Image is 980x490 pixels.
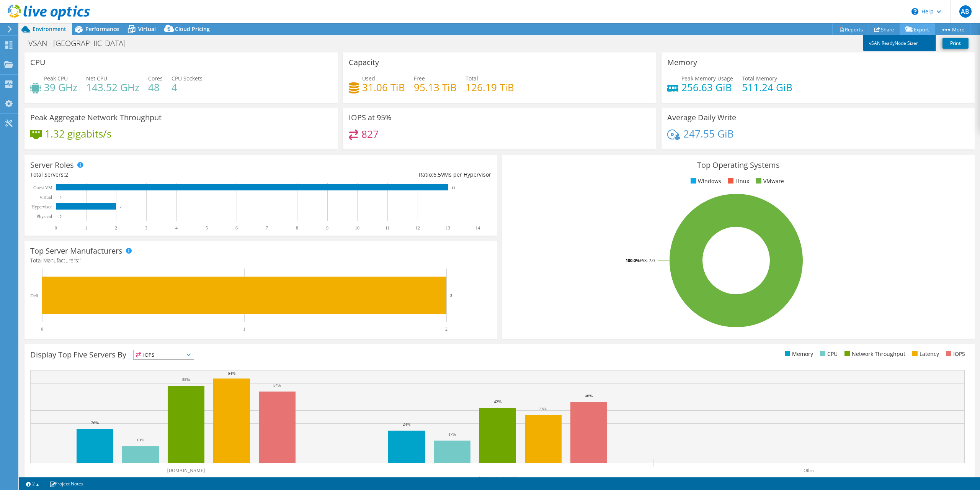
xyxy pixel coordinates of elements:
[942,38,969,49] a: Print
[944,350,965,358] li: IOPS
[539,406,547,411] text: 36%
[385,225,390,231] text: 11
[465,75,478,82] span: Total
[36,214,52,219] text: Physical
[667,113,736,122] h3: Average Daily Write
[55,225,57,231] text: 0
[959,5,972,18] span: AB
[452,186,456,190] text: 13
[273,383,281,387] text: 54%
[935,23,970,35] a: More
[683,129,734,138] h4: 247.55 GiB
[45,129,111,138] h4: 1.32 gigabits/s
[182,377,190,382] text: 58%
[138,25,156,33] span: Virtual
[86,75,107,82] span: Net CPU
[167,468,205,473] text: [DOMAIN_NAME]
[171,75,203,82] span: CPU Sockets
[86,83,139,92] h4: 143.52 GHz
[228,371,235,375] text: 64%
[415,225,420,231] text: 12
[148,83,163,92] h4: 48
[148,75,163,82] span: Cores
[30,293,38,298] text: Dell
[585,393,593,398] text: 46%
[85,225,87,231] text: 1
[30,113,162,122] h3: Peak Aggregate Network Throughput
[863,35,936,51] a: vSAN ReadyNode Sizer
[869,23,900,35] a: Share
[362,75,375,82] span: Used
[326,225,328,231] text: 9
[349,113,392,122] h3: IOPS at 95%
[362,83,405,92] h4: 31.06 TiB
[475,225,480,231] text: 14
[120,205,122,209] text: 2
[726,177,749,185] li: Linux
[91,420,99,425] text: 26%
[349,58,379,67] h3: Capacity
[465,83,514,92] h4: 126.19 TiB
[39,195,52,200] text: Virtual
[843,350,905,358] li: Network Throughput
[689,177,721,185] li: Windows
[626,257,640,263] tspan: 100.0%
[742,83,792,92] h4: 511.24 GiB
[508,161,969,169] h3: Top Operating Systems
[640,257,655,263] tspan: ESXi 7.0
[910,350,939,358] li: Latency
[818,350,838,358] li: CPU
[31,204,52,210] text: Hypervisor
[448,432,456,436] text: 17%
[30,256,491,265] h4: Total Manufacturers:
[44,75,68,82] span: Peak CPU
[171,83,203,92] h4: 4
[361,130,379,138] h4: 827
[403,422,410,426] text: 24%
[60,215,62,218] text: 0
[296,225,298,231] text: 8
[900,23,935,35] a: Export
[479,476,517,481] text: [DOMAIN_NAME]
[832,23,869,35] a: Reports
[494,399,501,404] text: 42%
[266,225,268,231] text: 7
[79,257,82,264] span: 1
[433,171,441,178] span: 6.5
[65,171,68,178] span: 2
[85,25,119,33] span: Performance
[261,170,491,179] div: Ratio: VMs per Hypervisor
[33,185,52,190] text: Guest VM
[30,58,46,67] h3: CPU
[44,83,77,92] h4: 39 GHz
[235,225,238,231] text: 6
[175,25,210,33] span: Cloud Pricing
[243,326,245,332] text: 1
[134,350,194,359] span: IOPS
[414,75,425,82] span: Free
[742,75,777,82] span: Total Memory
[206,225,208,231] text: 5
[25,39,137,48] h1: VSAN - [GEOGRAPHIC_DATA]
[355,225,359,231] text: 10
[414,83,457,92] h4: 95.13 TiB
[446,225,450,231] text: 13
[175,225,178,231] text: 4
[145,225,147,231] text: 3
[681,75,733,82] span: Peak Memory Usage
[450,293,452,298] text: 2
[115,225,117,231] text: 2
[783,350,813,358] li: Memory
[681,83,733,92] h4: 256.63 GiB
[30,170,261,179] div: Total Servers:
[137,438,144,442] text: 13%
[21,479,44,488] a: 2
[30,247,122,255] h3: Top Server Manufacturers
[754,177,784,185] li: VMware
[60,195,62,199] text: 0
[445,326,448,332] text: 2
[41,326,43,332] text: 0
[667,58,697,67] h3: Memory
[33,25,66,33] span: Environment
[804,468,814,473] text: Other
